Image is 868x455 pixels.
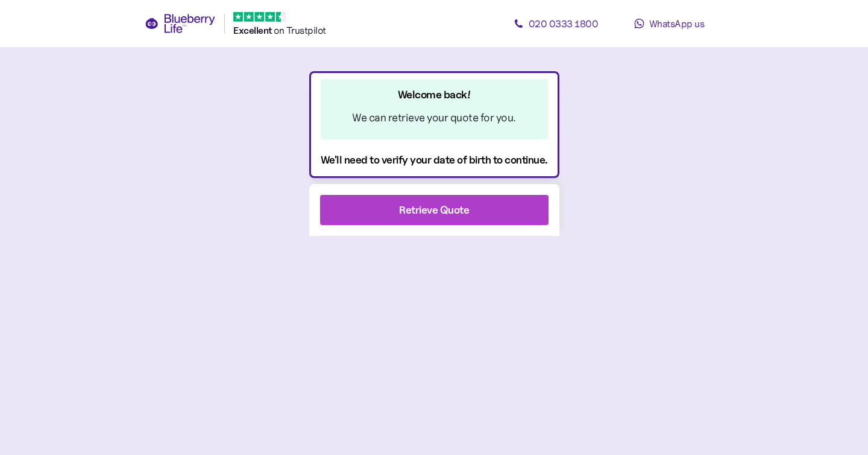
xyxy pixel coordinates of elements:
[233,25,274,36] span: Excellent ️
[320,195,549,225] button: Retrieve Quote
[615,11,723,36] a: WhatsApp us
[502,11,610,36] a: 020 0333 1800
[399,202,469,218] div: Retrieve Quote
[342,86,526,103] div: Welcome back!
[342,109,526,126] div: We can retrieve your quote for you.
[321,151,548,168] div: We'll need to verify your date of birth to continue.
[529,17,599,30] span: 020 0333 1800
[274,24,326,36] span: on Trustpilot
[649,17,705,30] span: WhatsApp us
